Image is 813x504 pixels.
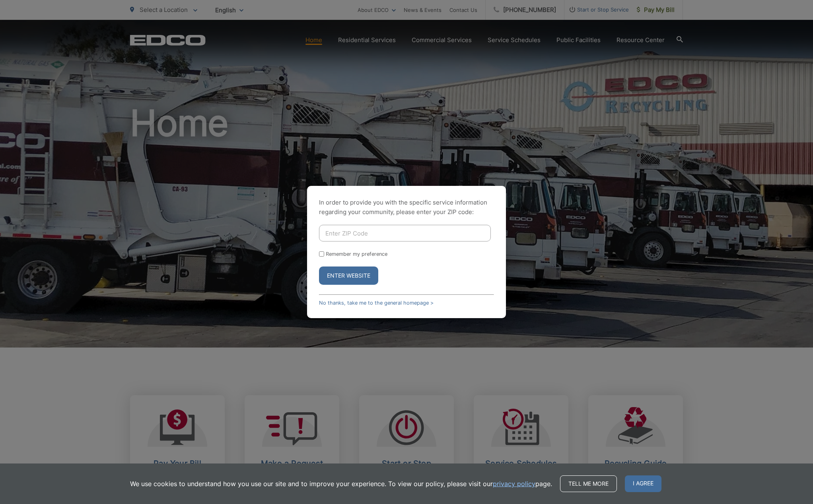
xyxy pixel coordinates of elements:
[319,198,494,217] p: In order to provide you with the specific service information regarding your community, please en...
[319,225,491,241] input: Enter ZIP Code
[560,475,617,492] a: Tell me more
[493,479,535,489] a: privacy policy
[130,479,552,489] p: We use cookies to understand how you use our site and to improve your experience. To view our pol...
[319,266,378,285] button: Enter Website
[326,251,387,257] label: Remember my preference
[319,300,434,306] a: No thanks, take me to the general homepage >
[625,475,661,492] span: I agree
